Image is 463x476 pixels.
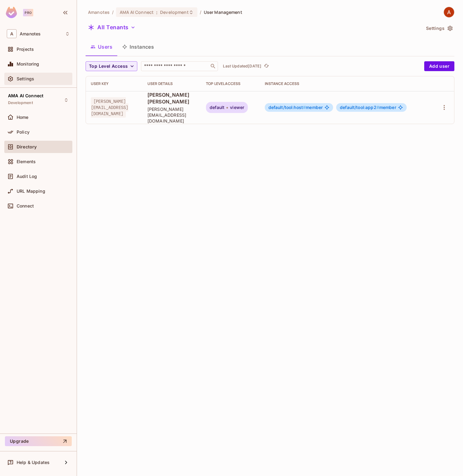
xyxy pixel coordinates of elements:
span: Connect [17,204,34,208]
div: Pro [23,9,33,16]
span: Audit Log [17,174,37,179]
span: Elements [17,159,36,164]
button: Settings [424,23,454,33]
span: # [376,105,379,110]
span: Top Level Access [89,63,128,70]
span: Monitoring [17,62,39,67]
span: [PERSON_NAME][EMAIL_ADDRESS][DOMAIN_NAME] [147,106,196,124]
img: AMA Tech [444,7,454,17]
span: Workspace: Amanotes [20,31,41,36]
span: AMA AI Connect [120,9,154,15]
p: Last Updated [DATE] [223,64,261,69]
div: Instance Access [265,81,427,86]
div: User Key [91,81,138,86]
button: Upgrade [5,436,72,446]
span: Help & Updates [17,460,50,465]
span: [PERSON_NAME][EMAIL_ADDRESS][DOMAIN_NAME] [91,97,128,118]
li: / [112,9,114,15]
span: A [7,29,17,38]
span: Development [8,100,33,105]
span: Policy [17,130,30,135]
span: [PERSON_NAME] [PERSON_NAME] [147,91,196,105]
div: User Details [147,81,196,86]
span: refresh [264,63,269,69]
span: : [156,10,158,15]
span: Directory [17,144,37,149]
button: Users [86,39,117,54]
span: Click to refresh data [261,63,270,70]
div: Top Level Access [206,81,255,86]
span: User Management [204,9,242,15]
span: viewer [230,105,244,110]
span: AMA AI Connect [8,93,43,98]
span: Projects [17,47,34,52]
span: Settings [17,76,34,81]
span: Home [17,115,29,120]
span: member [340,105,396,110]
span: default/tool:app2 [340,105,379,110]
span: default [210,105,224,110]
span: URL Mapping [17,189,45,194]
span: Development [160,9,188,15]
span: # [303,105,306,110]
button: Add user [424,61,454,71]
span: the active workspace [88,9,110,15]
button: refresh [263,63,270,70]
li: / [200,9,201,15]
span: member [268,105,323,110]
img: SReyMgAAAABJRU5ErkJggg== [6,7,17,18]
button: Instances [117,39,159,54]
button: Top Level Access [86,61,137,71]
span: default/tool:host [268,105,306,110]
button: All Tenants [86,22,138,32]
